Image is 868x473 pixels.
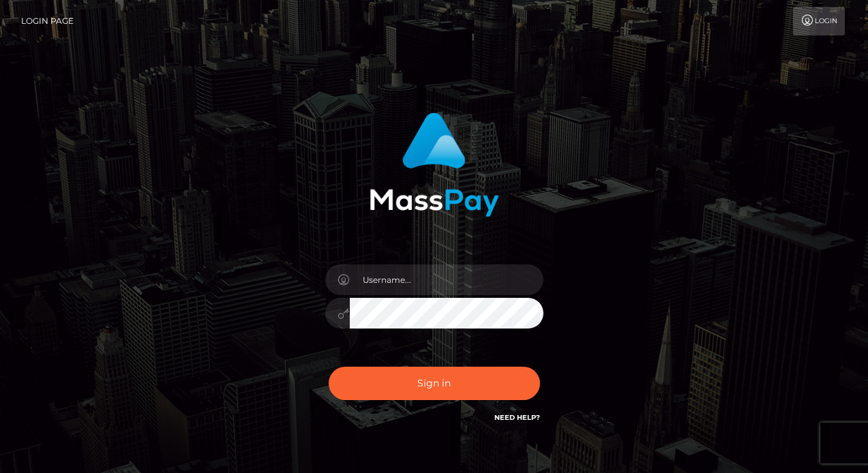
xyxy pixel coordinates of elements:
input: Username... [350,264,543,295]
img: MassPay Login [370,112,499,217]
a: Need Help? [494,413,540,422]
a: Login [793,7,845,35]
a: Login Page [21,7,74,35]
button: Sign in [329,367,540,400]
